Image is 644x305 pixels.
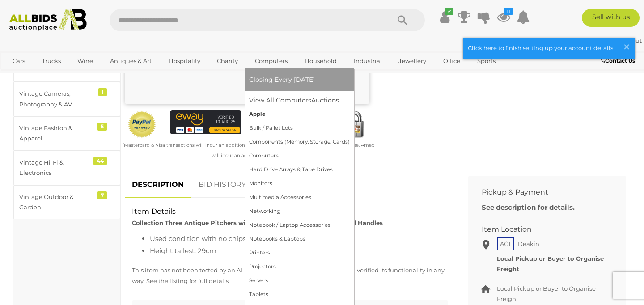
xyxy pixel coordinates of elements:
[13,82,120,116] a: Vintage Cameras, Photography & AV 1
[601,57,635,64] b: Contact Us
[7,68,82,83] a: [GEOGRAPHIC_DATA]
[497,9,510,25] a: 11
[348,54,388,68] a: Industrial
[132,208,448,216] h2: Item Details
[72,54,99,68] a: Wine
[497,255,604,272] strong: Local Pickup or Buyer to Organise Freight
[132,265,448,286] p: This item has not been tested by an ALLBIDS staff member and has not been verified its functional...
[211,54,244,68] a: Charity
[13,116,120,151] a: Vintage Fashion & Apparel 5
[5,9,92,31] img: Allbids.com.au
[150,233,448,245] li: Used condition with no chips, crack or repairs
[123,142,374,158] small: Mastercard & Visa transactions will incur an additional 1.9% fee. Paypal will incur an additional...
[13,185,120,220] a: Vintage Outdoor & Garden 7
[98,88,107,96] div: 1
[393,54,432,68] a: Jewellery
[97,123,107,131] div: 5
[482,188,599,196] h2: Pickup & Payment
[150,245,448,257] li: Height tallest: 29cm
[438,9,451,25] a: ✔
[445,8,453,15] i: ✔
[19,157,93,178] div: Vintage Hi-Fi & Electronics
[616,37,642,44] a: Sign Out
[104,54,157,68] a: Antiques & Art
[19,89,93,110] div: Vintage Cameras, Photography & AV
[299,54,343,68] a: Household
[127,110,157,139] img: Official PayPal Seal
[97,191,107,199] div: 7
[7,54,31,68] a: Cars
[19,123,93,144] div: Vintage Fashion & Apparel
[380,9,425,31] button: Search
[482,203,575,212] b: See description for details.
[36,54,67,68] a: Trucks
[192,172,253,198] a: BID HISTORY
[482,225,599,233] h2: Item Location
[19,192,93,213] div: Vintage Outdoor & Garden
[613,37,614,44] span: |
[125,172,191,198] a: DESCRIPTION
[623,38,631,55] span: ×
[496,37,611,44] strong: [EMAIL_ADDRESS][DOMAIN_NAME]
[516,238,542,250] span: Deakin
[496,37,613,44] a: [EMAIL_ADDRESS][DOMAIN_NAME]
[249,54,293,68] a: Computers
[437,54,466,68] a: Office
[93,157,107,165] div: 44
[170,110,241,134] img: eWAY Payment Gateway
[582,9,640,27] a: Sell with us
[497,285,596,302] span: Local Pickup or Buyer to Organise Freight
[13,151,120,185] a: Vintage Hi-Fi & Electronics 44
[504,8,513,15] i: 11
[340,110,369,140] img: Secured by Rapid SSL
[471,54,501,68] a: Sports
[132,219,383,226] strong: Collection Three Antique Pitchers with Engraved Silver Plate Collars and Handles
[163,54,206,68] a: Hospitality
[601,56,637,66] a: Contact Us
[497,237,514,250] span: ACT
